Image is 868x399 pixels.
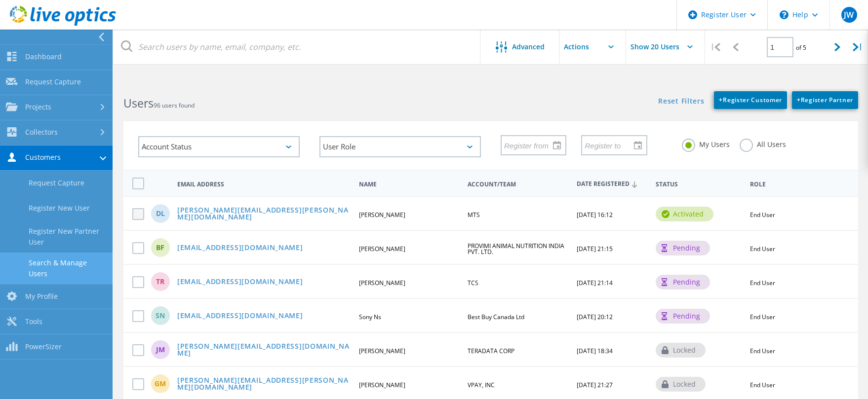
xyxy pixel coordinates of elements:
[512,43,545,50] span: Advanced
[359,245,405,253] span: [PERSON_NAME]
[177,377,351,392] a: [PERSON_NAME][EMAIL_ADDRESS][PERSON_NAME][DOMAIN_NAME]
[156,312,165,319] span: SN
[577,181,648,187] span: Date Registered
[156,278,164,285] span: TR
[577,279,613,287] span: [DATE] 21:14
[468,181,568,187] span: Account/Team
[796,43,806,52] span: of 5
[155,380,166,387] span: GM
[656,377,706,392] div: locked
[114,30,481,64] input: Search users by name, email, company, etc.
[740,139,786,148] label: All Users
[577,313,613,321] span: [DATE] 20:12
[656,275,710,290] div: pending
[177,244,303,253] a: [EMAIL_ADDRESS][DOMAIN_NAME]
[582,136,639,154] input: Register to
[750,245,775,253] span: End User
[468,279,478,287] span: TCS
[177,207,351,222] a: [PERSON_NAME][EMAIL_ADDRESS][PERSON_NAME][DOMAIN_NAME]
[359,279,405,287] span: [PERSON_NAME]
[719,96,723,104] b: +
[656,241,710,255] div: pending
[138,136,300,157] div: Account Status
[123,95,154,111] b: Users
[156,346,165,353] span: JM
[359,181,459,187] span: Name
[359,381,405,389] span: [PERSON_NAME]
[656,181,741,187] span: Status
[682,139,730,148] label: My Users
[750,313,775,321] span: End User
[705,30,725,65] div: |
[156,210,165,217] span: DL
[750,181,843,187] span: Role
[177,312,303,321] a: [EMAIL_ADDRESS][DOMAIN_NAME]
[468,381,495,389] span: VPAY, INC
[797,96,853,104] span: Register Partner
[577,245,613,253] span: [DATE] 21:15
[797,96,801,104] b: +
[468,242,564,256] span: PROVIMI ANIMAL NUTRITION INDIA PVT. LTD.
[714,91,787,109] a: +Register Customer
[719,96,782,104] span: Register Customer
[468,211,480,219] span: MTS
[359,211,405,219] span: [PERSON_NAME]
[656,343,706,358] div: locked
[154,101,195,109] span: 96 users found
[156,244,164,251] span: BF
[780,10,789,19] svg: \n
[468,347,514,355] span: TERADATA CORP
[577,381,613,389] span: [DATE] 21:27
[10,21,116,28] a: Live Optics Dashboard
[577,347,613,355] span: [DATE] 18:34
[468,313,524,321] span: Best Buy Canada Ltd
[177,278,303,287] a: [EMAIL_ADDRESS][DOMAIN_NAME]
[577,211,613,219] span: [DATE] 16:12
[844,11,854,19] span: JW
[848,30,868,65] div: |
[750,381,775,389] span: End User
[750,347,775,355] span: End User
[359,347,405,355] span: [PERSON_NAME]
[656,207,713,221] div: activated
[658,98,704,106] a: Reset Filters
[177,181,351,187] span: Email Address
[750,211,775,219] span: End User
[319,136,481,157] div: User Role
[177,343,351,358] a: [PERSON_NAME][EMAIL_ADDRESS][DOMAIN_NAME]
[792,91,858,109] a: +Register Partner
[359,313,381,321] span: Sony Ns
[502,136,558,154] input: Register from
[656,309,710,324] div: pending
[750,279,775,287] span: End User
